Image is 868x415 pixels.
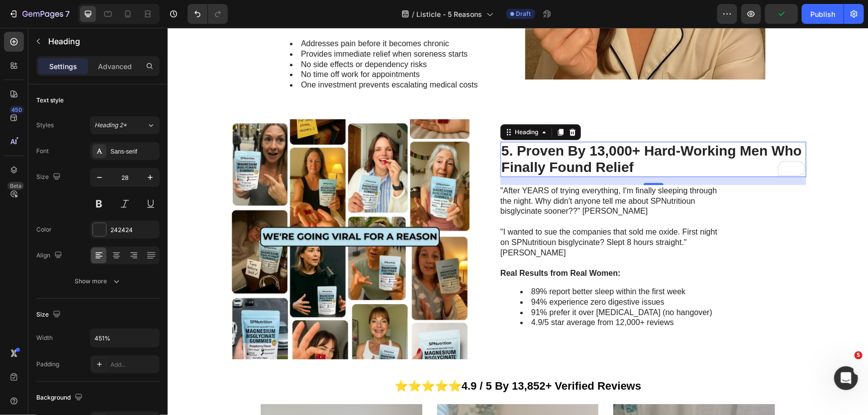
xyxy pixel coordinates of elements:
li: 4.9/5 star average from 12,000+ reviews [353,290,556,300]
div: Heading [345,100,373,109]
div: 450 [9,106,24,114]
li: 91% prefer it over [MEDICAL_DATA] (no hangover) [353,280,556,290]
iframe: Intercom live chat [834,366,858,390]
div: Text style [36,96,64,105]
div: Align [36,249,64,262]
p: 5. Proven By 13,000+ Hard-Working Men Who Finally Found Relief [334,115,638,148]
button: Show more [36,272,160,290]
div: Background [36,391,85,405]
div: Sans-serif [110,147,157,156]
p: Settings [49,61,77,72]
iframe: To enrich screen reader interactions, please activate Accessibility in Grammarly extension settings [168,28,868,415]
div: Size [36,170,63,184]
div: Padding [36,360,59,369]
div: Size [36,308,63,322]
div: Font [36,147,49,156]
button: Heading 2* [90,116,160,134]
h2: Rich Text Editor. Editing area: main [333,114,639,149]
p: "I wanted to sue the companies that sold me oxide. First night on SPNutritioun bisglycinate? Slep... [333,199,556,230]
span: Draft [516,9,531,18]
span: ⭐⭐⭐⭐⭐ [227,352,294,364]
div: Add... [110,360,157,369]
p: Advanced [98,61,132,72]
li: 94% experience zero digestive issues [353,269,556,280]
div: Publish [810,9,835,19]
span: 5 [855,351,863,359]
div: Styles [36,121,54,130]
span: Listicle - 5 Reasons [417,9,482,19]
div: Width [36,333,53,342]
div: Show more [75,276,121,286]
div: Undo/Redo [188,4,228,24]
p: "After YEARS of trying everything, I'm finally sleeping through the night. Why didn't anyone tell... [333,158,556,189]
strong: 4.9 / 5 By 13,852+ Verified Reviews [294,352,474,364]
span: / [412,9,415,19]
li: 89% report better sleep within the first week [353,259,556,269]
input: Auto [91,329,159,347]
button: 7 [4,4,74,24]
div: Beta [7,182,24,190]
p: 7 [65,8,70,20]
button: Publish [802,4,844,24]
div: 242424 [110,226,157,235]
p: Heading [48,35,156,47]
div: Color [36,225,52,234]
span: Heading 2* [95,121,127,130]
strong: Real Results from Real Women: [333,241,453,249]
